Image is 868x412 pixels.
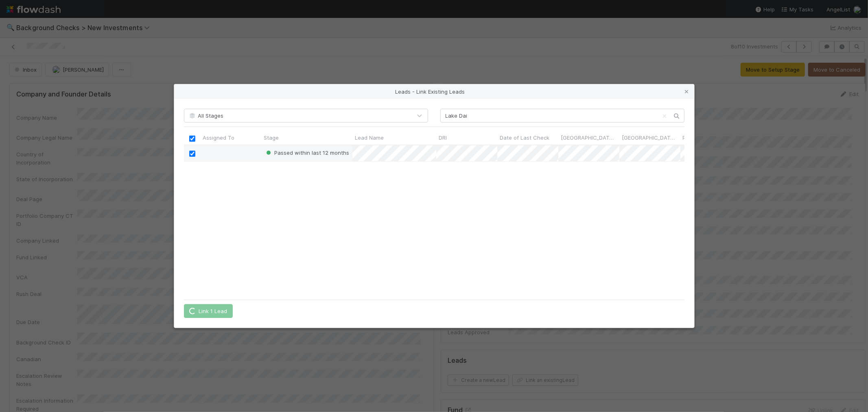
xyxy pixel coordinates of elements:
input: Toggle All Rows Selected [189,136,195,142]
input: Toggle Row Selected [189,151,195,157]
button: Link 1 Lead [184,304,233,318]
div: Leads - Link Existing Leads [174,84,694,99]
span: Stage [264,134,279,142]
span: All Stages [188,112,224,119]
span: Potential Issues [683,134,723,142]
span: Assigned To [203,134,234,142]
span: Passed within last 12 months [265,149,349,156]
span: [GEOGRAPHIC_DATA] Check? [561,134,617,142]
button: Clear search [661,110,669,123]
span: Date of Last Check [500,134,549,142]
input: Search [440,109,684,123]
span: [GEOGRAPHIC_DATA] Check Date [622,134,678,142]
span: DRI [439,134,447,142]
div: Passed within last 12 months [265,149,349,157]
span: Lead Name [355,134,384,142]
